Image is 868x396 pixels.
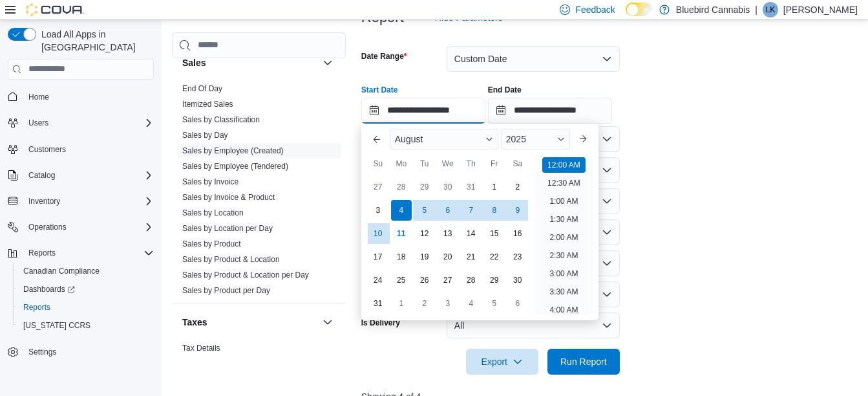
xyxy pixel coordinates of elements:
button: Users [23,115,54,131]
div: Sales [172,81,346,303]
div: day-21 [461,247,482,267]
span: Sales by Location per Day [182,223,273,234]
a: Sales by Invoice [182,177,238,186]
div: day-29 [484,270,505,291]
div: day-17 [368,247,388,267]
div: day-7 [461,200,482,221]
button: Operations [23,219,72,235]
button: Run Report [547,349,620,375]
li: 1:30 AM [544,212,583,227]
li: 2:30 AM [544,248,583,263]
span: Settings [23,344,154,360]
a: Sales by Product per Day [182,286,270,295]
button: Sales [320,55,335,71]
a: Canadian Compliance [18,263,105,279]
div: day-15 [484,223,505,244]
span: Sales by Day [182,130,228,140]
span: Dark Mode [626,16,626,17]
span: Customers [28,144,66,155]
ul: Time [535,155,593,315]
button: Taxes [182,316,317,329]
input: Press the down key to enter a popover containing a calendar. Press the escape key to close the po... [361,98,485,124]
a: Settings [23,344,61,360]
span: Reports [23,302,50,313]
a: Sales by Product & Location [182,255,280,264]
button: [US_STATE] CCRS [13,316,159,335]
a: Sales by Product [182,239,241,248]
li: 12:00 AM [542,157,586,173]
button: Reports [3,244,159,262]
span: Home [28,92,49,102]
a: Sales by Employee (Tendered) [182,162,288,171]
div: Th [461,153,482,174]
div: day-5 [484,293,505,314]
div: day-1 [391,293,412,314]
span: 2025 [506,134,526,144]
span: Sales by Product per Day [182,285,270,296]
div: Mo [391,153,412,174]
span: Reports [28,248,56,258]
span: Canadian Compliance [23,266,100,276]
label: Date Range [361,51,407,61]
button: Reports [23,245,61,261]
button: Inventory [23,193,65,209]
p: Bluebird Cannabis [676,2,750,17]
button: Next month [573,129,593,149]
p: [PERSON_NAME] [783,2,858,17]
span: Catalog [23,168,154,183]
div: Taxes [172,340,346,377]
div: Button. Open the month selector. August is currently selected. [390,129,498,149]
div: day-14 [461,223,482,244]
div: day-1 [484,177,505,197]
a: Reports [18,300,56,315]
label: Is Delivery [361,318,400,328]
a: End Of Day [182,84,222,93]
nav: Complex example [8,82,154,395]
span: Sales by Employee (Created) [182,146,284,156]
input: Dark Mode [626,3,653,16]
label: Start Date [361,85,398,95]
div: day-2 [507,177,528,197]
li: 2:00 AM [544,230,583,245]
li: 12:30 AM [542,175,586,191]
span: Operations [23,219,154,235]
div: day-8 [484,200,505,221]
a: Customers [23,142,71,157]
span: Catalog [28,170,55,181]
a: Sales by Employee (Created) [182,146,284,155]
span: Sales by Location [182,208,244,218]
div: day-24 [368,270,388,291]
a: Dashboards [13,280,159,298]
h3: Taxes [182,316,207,329]
span: Users [28,118,48,128]
img: Cova [26,3,84,16]
label: End Date [488,85,522,95]
span: Sales by Product & Location [182,254,280,265]
a: [US_STATE] CCRS [18,318,96,333]
div: day-6 [507,293,528,314]
button: Open list of options [602,165,612,175]
button: Inventory [3,192,159,210]
a: Sales by Day [182,131,228,140]
div: day-2 [414,293,435,314]
span: Run Report [560,355,607,368]
button: Previous Month [366,129,387,149]
div: Button. Open the year selector. 2025 is currently selected. [501,129,570,149]
div: We [438,153,458,174]
div: day-16 [507,223,528,244]
div: day-18 [391,247,412,267]
div: Sa [507,153,528,174]
div: day-27 [368,177,388,197]
div: Tu [414,153,435,174]
span: Sales by Invoice [182,177,238,187]
div: day-3 [438,293,458,314]
button: Catalog [3,166,159,184]
span: Sales by Invoice & Product [182,192,275,203]
button: Custom Date [447,46,620,72]
span: Canadian Compliance [18,263,154,279]
span: Reports [18,300,154,315]
h3: Sales [182,56,206,69]
div: day-13 [438,223,458,244]
button: Canadian Compliance [13,262,159,280]
span: Customers [23,141,154,157]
